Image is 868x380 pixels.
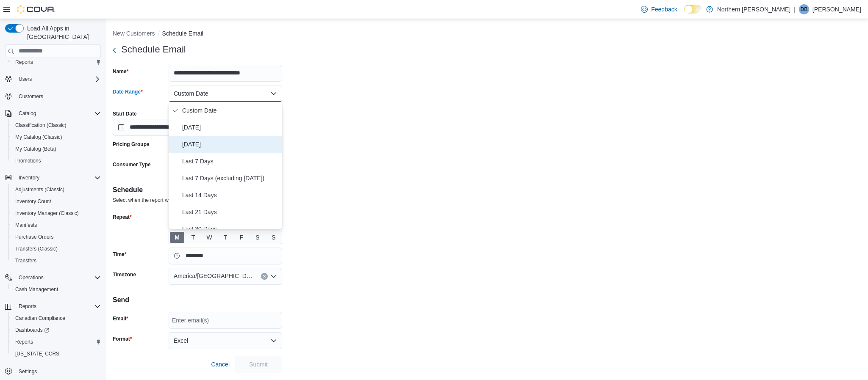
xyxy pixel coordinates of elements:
[15,122,67,129] span: Classification (Classic)
[113,185,861,195] h4: Schedule
[169,102,282,229] div: Select listbox
[19,174,39,181] span: Inventory
[15,74,35,84] button: Users
[12,313,101,323] span: Canadian Compliance
[12,144,60,154] a: My Catalog (Beta)
[24,24,101,41] span: Load All Apps in [GEOGRAPHIC_DATA]
[2,272,104,284] button: Operations
[12,220,40,230] a: Manifests
[8,348,104,360] button: [US_STATE] CCRS
[113,30,155,37] button: New Customers
[813,4,861,14] p: [PERSON_NAME]
[208,356,233,373] button: Cancel
[240,231,244,244] span: F
[15,245,58,252] span: Transfers (Classic)
[684,5,702,14] input: Dark Mode
[12,196,101,207] span: Inventory Count
[8,143,104,155] button: My Catalog (Beta)
[8,219,104,231] button: Manifests
[185,231,201,244] button: T
[15,59,33,66] span: Reports
[224,231,227,244] span: T
[8,207,104,219] button: Inventory Manager (Classic)
[113,29,861,39] nav: An example of EuiBreadcrumbs
[272,231,275,244] span: S
[12,284,101,295] span: Cash Management
[799,4,809,14] div: Dom Borrell
[12,208,82,218] a: Inventory Manager (Classic)
[261,273,268,280] button: Clear input
[15,157,41,164] span: Promotions
[15,173,43,183] button: Inventory
[12,132,101,142] span: My Catalog (Classic)
[182,207,279,217] span: Last 21 Days
[8,131,104,143] button: My Catalog (Classic)
[801,4,808,14] span: DB
[2,300,104,312] button: Reports
[201,231,217,244] button: W
[113,336,132,342] label: Format
[15,286,58,293] span: Cash Management
[233,231,250,244] button: F
[17,5,55,14] img: Cova
[12,337,101,347] span: Reports
[12,232,101,242] span: Purchase Orders
[794,4,796,14] p: |
[206,231,212,244] span: W
[12,325,53,335] a: Dashboards
[113,119,194,136] input: Press the down key to open a popover containing a calendar.
[12,244,101,254] span: Transfers (Classic)
[12,256,40,266] a: Transfers
[15,301,40,311] button: Reports
[8,231,104,243] button: Purchase Orders
[12,337,36,347] a: Reports
[15,134,62,140] span: My Catalog (Classic)
[113,251,126,258] label: Time
[182,173,279,183] span: Last 7 Days (excluding [DATE])
[182,156,279,166] span: Last 7 Days
[113,141,150,148] label: Pricing Groups
[266,231,282,244] button: S
[12,325,101,335] span: Dashboards
[15,257,36,264] span: Transfers
[12,349,63,359] a: [US_STATE] CCRS
[12,208,101,218] span: Inventory Manager (Classic)
[19,274,44,281] span: Operations
[638,1,680,18] a: Feedback
[19,76,32,83] span: Users
[249,360,268,369] span: Submit
[191,231,195,244] span: T
[113,68,128,75] label: Name
[15,198,51,205] span: Inventory Count
[12,256,101,266] span: Transfers
[8,155,104,167] button: Promotions
[113,315,128,322] label: Email
[15,350,59,357] span: [US_STATE] CCRS
[217,231,233,244] button: T
[15,301,101,311] span: Reports
[15,366,40,377] a: Settings
[12,196,55,207] a: Inventory Count
[15,222,37,229] span: Manifests
[12,132,66,142] a: My Catalog (Classic)
[15,146,56,152] span: My Catalog (Beta)
[113,195,861,204] div: Select when the report will be sent
[113,110,137,117] label: Start Date
[8,312,104,324] button: Canadian Compliance
[8,324,104,336] a: Dashboards
[12,284,61,295] a: Cash Management
[235,356,282,373] button: Submit
[175,231,180,244] span: M
[169,85,282,102] button: Custom Date
[12,220,101,230] span: Manifests
[12,184,101,195] span: Adjustments (Classic)
[15,366,101,376] span: Settings
[15,108,101,118] span: Catalog
[113,161,151,168] label: Consumer Type
[8,243,104,255] button: Transfers (Classic)
[651,5,677,14] span: Feedback
[12,244,61,254] a: Transfers (Classic)
[162,30,203,37] button: Schedule Email
[174,271,252,281] span: America/[GEOGRAPHIC_DATA]
[8,255,104,267] button: Transfers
